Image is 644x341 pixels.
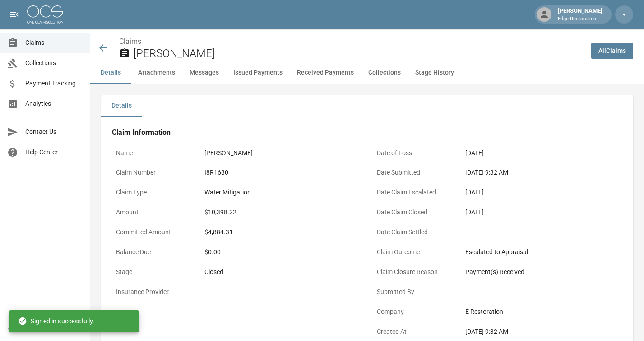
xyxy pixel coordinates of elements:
[119,36,584,47] nav: breadcrumb
[465,327,619,336] div: [DATE] 9:32 AM
[182,62,226,84] button: Messages
[134,47,584,60] h2: [PERSON_NAME]
[373,223,454,241] p: Date Claim Settled
[112,223,193,241] p: Committed Amount
[204,227,358,237] div: $4,884.31
[204,208,358,217] div: $10,398.22
[112,128,622,137] h4: Claim Information
[112,204,193,221] p: Amount
[373,283,454,301] p: Submitted By
[465,208,619,217] div: [DATE]
[373,323,454,341] p: Created At
[112,283,193,301] p: Insurance Provider
[25,79,83,88] span: Payment Tracking
[226,62,290,84] button: Issued Payments
[465,247,619,257] div: Escalated to Appraisal
[204,168,358,177] div: I8R1680
[373,263,454,281] p: Claim Closure Reason
[8,324,82,333] div: © 2025 One Claim Solution
[373,144,454,162] p: Date of Loss
[112,164,193,181] p: Claim Number
[361,62,408,84] button: Collections
[25,38,83,47] span: Claims
[373,303,454,321] p: Company
[465,307,619,317] div: E Restoration
[18,313,94,329] div: Signed in successfully.
[465,168,619,177] div: [DATE] 9:32 AM
[204,267,358,277] div: Closed
[131,62,182,84] button: Attachments
[112,144,193,162] p: Name
[373,184,454,201] p: Date Claim Escalated
[25,99,83,109] span: Analytics
[204,148,358,158] div: [PERSON_NAME]
[101,95,633,117] div: details tabs
[465,287,619,297] div: -
[90,62,131,84] button: Details
[101,95,142,117] button: Details
[465,148,619,158] div: [DATE]
[373,204,454,221] p: Date Claim Closed
[554,6,606,23] div: [PERSON_NAME]
[112,263,193,281] p: Stage
[465,267,619,277] div: Payment(s) Received
[591,43,633,59] a: AllClaims
[5,5,23,24] button: open drawer
[558,15,602,23] p: Edge Restoration
[204,287,358,297] div: -
[373,243,454,261] p: Claim Outcome
[204,247,358,257] div: $0.00
[465,227,619,237] div: -
[408,62,461,84] button: Stage History
[290,62,361,84] button: Received Payments
[25,127,83,137] span: Contact Us
[112,243,193,261] p: Balance Due
[204,188,358,197] div: Water Mitigation
[373,164,454,181] p: Date Submitted
[25,58,83,68] span: Collections
[90,62,644,84] div: anchor tabs
[112,184,193,201] p: Claim Type
[25,147,83,157] span: Help Center
[119,37,141,46] a: Claims
[465,188,619,197] div: [DATE]
[27,5,63,24] img: ocs-logo-white-transparent.png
